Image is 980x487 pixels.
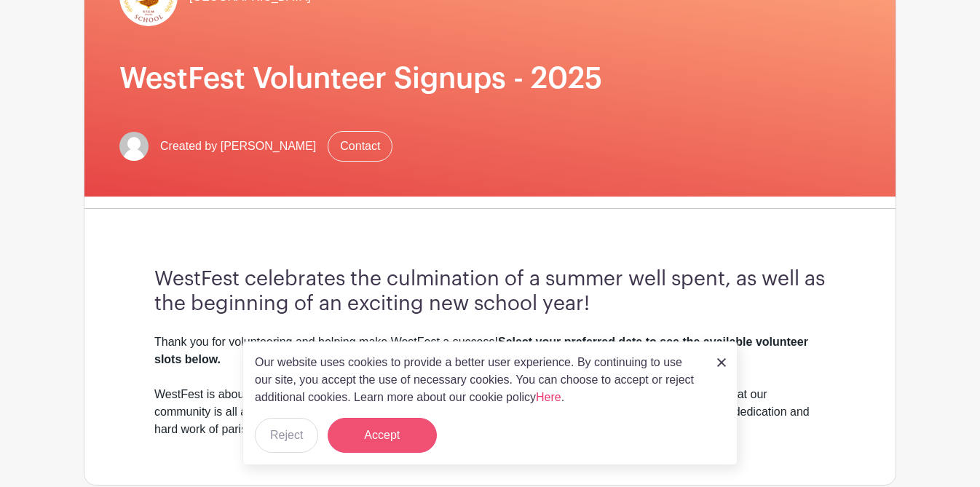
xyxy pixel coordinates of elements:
[154,333,826,368] div: Thank you for volunteering and helping make WestFest a success!
[255,418,318,453] button: Reject
[328,131,392,162] a: Contact
[154,386,826,438] div: WestFest is about community. It is an event run purely by parish and school volunteers. It embodi...
[119,132,149,161] img: default-ce2991bfa6775e67f084385cd625a349d9dcbb7a52a09fb2fda1e96e2d18dcdb.png
[119,61,861,96] h1: WestFest Volunteer Signups - 2025
[255,354,702,406] p: Our website uses cookies to provide a better user experience. By continuing to use our site, you ...
[717,358,726,367] img: close_button-5f87c8562297e5c2d7936805f587ecaba9071eb48480494691a3f1689db116b3.svg
[154,267,826,316] h3: WestFest celebrates the culmination of a summer well spent, as well as the beginning of an exciti...
[536,391,561,403] a: Here
[160,138,316,155] span: Created by [PERSON_NAME]
[328,418,437,453] button: Accept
